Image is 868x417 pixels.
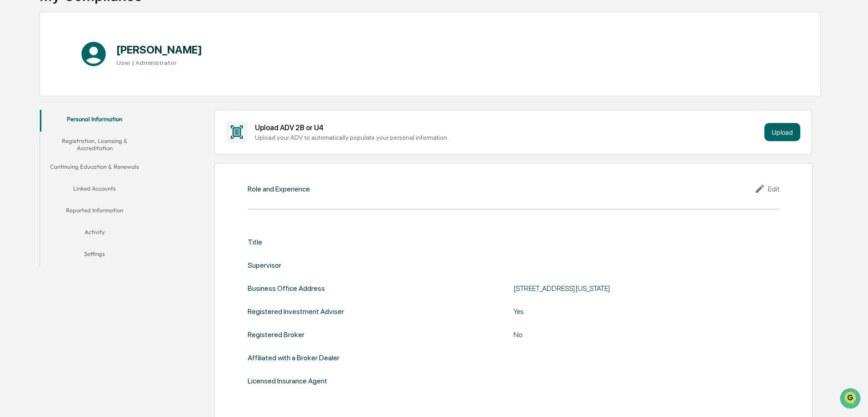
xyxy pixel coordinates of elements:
a: 🖐️Preclearance [5,111,62,127]
div: Licensed Insurance Agent [248,377,327,385]
p: How can we help? [9,19,165,34]
a: 🗄️Attestations [62,111,116,127]
div: [STREET_ADDRESS][US_STATE] [514,284,741,293]
button: Upload [764,123,800,141]
button: Linked Accounts [40,179,149,201]
div: 🗄️ [66,115,73,123]
button: Start new chat [155,72,165,83]
span: Pylon [90,154,110,161]
div: Title [248,238,262,246]
h3: User | Administrator [116,59,202,66]
img: 1746055101610-c473b297-6a78-478c-a979-82029cc54cd1 [9,69,25,86]
div: Role and Experience [248,185,310,193]
button: Activity [40,223,149,245]
div: Start new chat [31,69,149,78]
div: Edit [754,183,780,194]
button: Registration, Licensing & Accreditation [40,132,149,157]
input: Clear [24,41,150,51]
div: 🖐️ [9,115,16,123]
button: Reported Information [40,201,149,223]
div: We're available if you need us! [31,78,115,86]
button: Personal Information [40,110,149,132]
div: Affiliated with a Broker Dealer [248,353,339,362]
span: Data Lookup [18,132,57,141]
div: Business Office Address [248,284,325,293]
div: Registered Broker [248,330,304,339]
div: Upload your ADV to automatically populate your personal information. [255,134,761,141]
span: Preclearance [18,114,59,123]
button: Continuing Education & Renewals [40,157,149,179]
iframe: Open customer support [839,387,863,412]
div: Yes [514,307,741,316]
div: 🔎 [9,132,16,140]
h1: [PERSON_NAME] [116,43,202,56]
div: Supervisor [248,261,281,270]
a: Powered byPylon [64,153,110,161]
span: Attestations [75,114,113,123]
div: secondary tabs example [40,110,149,266]
div: Registered Investment Adviser [248,307,344,316]
button: Settings [40,245,149,266]
a: 🔎Data Lookup [5,128,61,144]
div: Upload ADV 2B or U4 [255,123,761,132]
div: No [514,330,741,339]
